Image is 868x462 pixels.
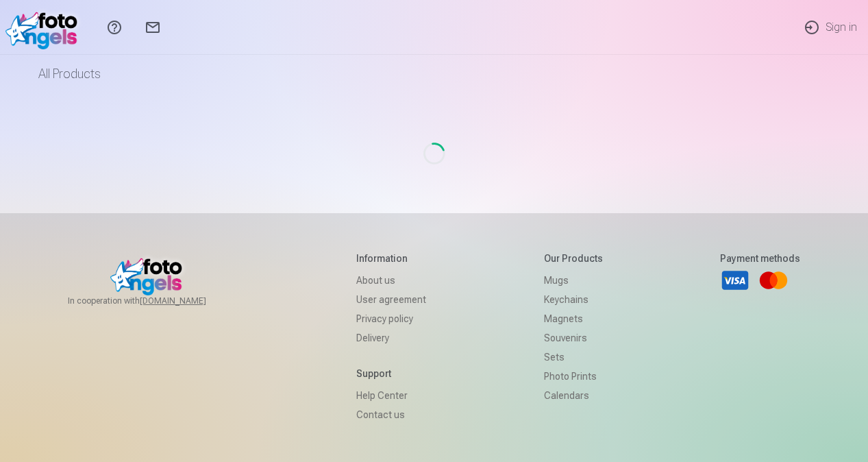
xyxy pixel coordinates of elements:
a: Contact us [356,405,426,424]
a: Souvenirs [544,328,603,348]
a: User agreement [356,290,426,309]
h5: Support [356,367,426,380]
a: Visa [720,265,750,295]
a: Mastercard [758,265,789,295]
a: Delivery [356,328,426,348]
h5: Payment methods [720,252,800,265]
a: [DOMAIN_NAME] [140,295,239,306]
span: In cooperation with [68,295,239,306]
a: Calendars [544,386,603,405]
a: Photo prints [544,367,603,386]
a: Mugs [544,271,603,290]
a: Sets [544,348,603,367]
h5: Our products [544,252,603,265]
h5: Information [356,252,426,265]
a: Keychains [544,290,603,309]
a: Privacy policy [356,309,426,328]
img: /fa1 [5,5,84,49]
a: About us [356,271,426,290]
a: Magnets [544,309,603,328]
a: Help Center [356,386,426,405]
